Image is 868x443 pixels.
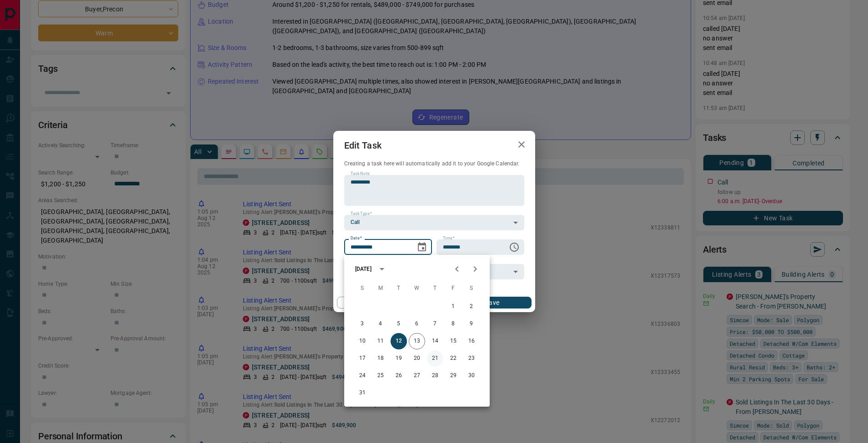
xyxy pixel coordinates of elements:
[463,368,480,384] button: 30
[372,368,389,384] button: 25
[463,279,480,298] span: Saturday
[372,350,389,367] button: 18
[391,316,407,332] button: 5
[351,171,369,177] label: Task Note
[427,368,443,384] button: 28
[445,299,462,315] button: 1
[391,368,407,384] button: 26
[427,350,443,367] button: 21
[445,368,462,384] button: 29
[351,235,362,241] label: Date
[354,368,371,384] button: 24
[463,333,480,349] button: 16
[453,297,531,309] button: Save
[443,235,455,241] label: Time
[409,279,425,298] span: Wednesday
[354,385,371,401] button: 31
[372,316,389,332] button: 4
[409,368,425,384] button: 27
[337,297,415,309] button: Cancel
[463,350,480,367] button: 23
[463,299,480,315] button: 2
[409,350,425,367] button: 20
[391,333,407,349] button: 12
[445,333,462,349] button: 15
[448,260,466,278] button: Previous month
[505,238,523,256] button: Choose time, selected time is 6:00 AM
[409,316,425,332] button: 6
[354,333,371,349] button: 10
[351,211,372,217] label: Task Type
[427,333,443,349] button: 14
[391,350,407,367] button: 19
[445,316,462,332] button: 8
[374,261,390,277] button: calendar view is open, switch to year view
[355,265,371,273] div: [DATE]
[372,333,389,349] button: 11
[391,279,407,298] span: Tuesday
[354,279,371,298] span: Sunday
[413,238,431,256] button: Choose date, selected date is Aug 12, 2025
[463,316,480,332] button: 9
[427,279,443,298] span: Thursday
[409,333,425,349] button: 13
[344,160,524,168] p: Creating a task here will automatically add it to your Google Calendar.
[344,215,524,230] div: Call
[466,260,484,278] button: Next month
[333,131,392,160] h2: Edit Task
[354,350,371,367] button: 17
[427,316,443,332] button: 7
[372,279,389,298] span: Monday
[445,279,462,298] span: Friday
[445,350,462,367] button: 22
[354,316,371,332] button: 3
